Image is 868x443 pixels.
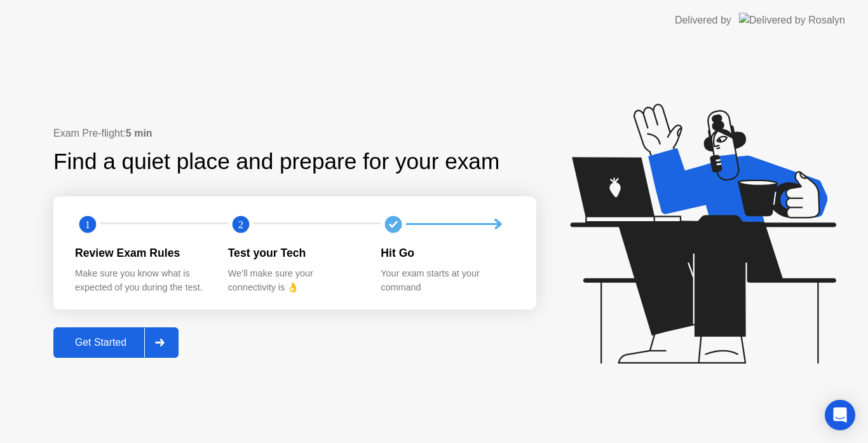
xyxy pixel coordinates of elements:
[238,218,243,230] text: 2
[75,245,208,261] div: Review Exam Rules
[75,267,208,294] div: Make sure you know what is expected of you during the test.
[675,13,731,28] div: Delivered by
[53,327,179,358] button: Get Started
[381,245,513,261] div: Hit Go
[228,267,361,294] div: We’ll make sure your connectivity is 👌
[57,337,144,348] div: Get Started
[126,128,153,139] b: 5 min
[228,245,361,261] div: Test your Tech
[53,145,501,179] div: Find a quiet place and prepare for your exam
[53,126,536,141] div: Exam Pre-flight:
[739,13,845,27] img: Delivered by Rosalyn
[381,267,513,294] div: Your exam starts at your command
[85,218,90,230] text: 1
[825,400,855,430] div: Open Intercom Messenger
